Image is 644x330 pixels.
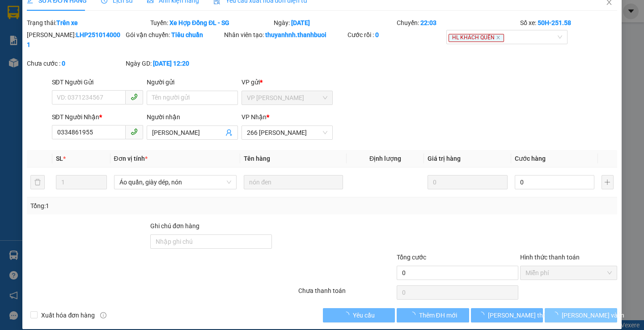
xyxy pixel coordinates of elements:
[119,175,232,189] span: Áo quần, giày dép, nón
[323,308,395,322] button: Yêu cầu
[131,128,138,135] span: phone
[52,77,143,87] div: SĐT Người Gửi
[488,310,559,320] span: [PERSON_NAME] thay đổi
[353,310,375,320] span: Yêu cầu
[27,58,124,68] div: Chưa cước :
[449,34,504,42] span: HL KHÁCH QUÊN
[114,155,148,162] span: Đơn vị tính
[419,310,457,320] span: Thêm ĐH mới
[26,18,149,28] div: Trạng thái:
[52,112,143,122] div: SĐT Người Nhận
[496,35,500,40] span: close
[100,312,106,318] span: info-circle
[62,60,65,67] b: 0
[519,18,618,28] div: Số xe:
[126,30,223,40] div: Gói vận chuyển:
[562,310,624,320] span: [PERSON_NAME] và In
[150,222,199,230] label: Ghi chú đơn hàng
[126,58,223,68] div: Ngày GD:
[247,126,327,139] span: 266 Lê Hồng Phong
[602,175,613,189] button: plus
[525,266,612,280] span: Miễn phí
[273,18,396,28] div: Ngày:
[169,19,229,26] b: Xe Hợp Đồng ĐL - SG
[369,155,401,162] span: Định lượng
[30,175,45,189] button: delete
[515,155,546,162] span: Cước hàng
[545,308,617,322] button: [PERSON_NAME] và In
[56,19,78,26] b: Trên xe
[30,201,249,211] div: Tổng: 1
[225,129,233,136] span: user-add
[428,175,508,189] input: 0
[291,19,310,26] b: [DATE]
[297,286,396,301] div: Chưa thanh toán
[147,112,238,122] div: Người nhận
[224,30,346,40] div: Nhân viên tạo:
[396,18,519,28] div: Chuyến:
[265,31,326,38] b: thuyanhnh.thanhbuoi
[153,60,189,67] b: [DATE] 12:20
[131,93,138,100] span: phone
[244,175,343,189] input: VD: Bàn, Ghế
[241,77,333,87] div: VP gửi
[147,77,238,87] div: Người gửi
[397,254,426,261] span: Tổng cước
[247,91,327,104] span: VP Lê Hồng Phong
[38,310,98,320] span: Xuất hóa đơn hàng
[150,234,272,249] input: Ghi chú đơn hàng
[520,254,580,261] label: Hình thức thanh toán
[538,19,571,26] b: 50H-251.58
[552,312,562,318] span: loading
[375,31,379,38] b: 0
[397,308,469,322] button: Thêm ĐH mới
[471,308,543,322] button: [PERSON_NAME] thay đổi
[241,113,267,121] span: VP Nhận
[420,19,436,26] b: 22:03
[244,155,270,162] span: Tên hàng
[347,30,445,40] div: Cước rồi :
[409,312,419,318] span: loading
[56,155,63,162] span: SL
[478,312,488,318] span: loading
[343,312,353,318] span: loading
[171,31,203,38] b: Tiêu chuẩn
[27,30,124,50] div: [PERSON_NAME]:
[149,18,273,28] div: Tuyến:
[428,155,461,162] span: Giá trị hàng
